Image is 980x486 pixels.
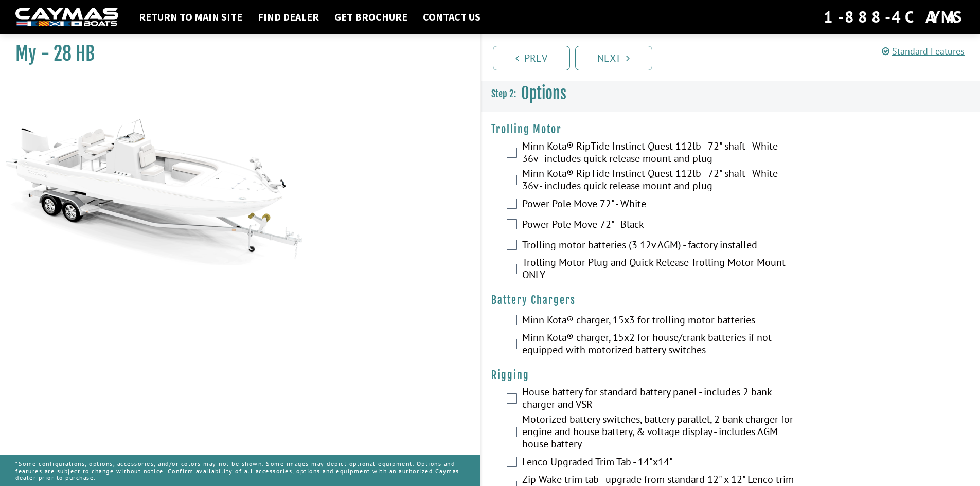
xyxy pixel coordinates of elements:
h4: Battery Chargers [491,294,970,307]
label: Trolling Motor Plug and Quick Release Trolling Motor Mount ONLY [522,256,797,283]
a: Next [575,46,652,70]
a: Contact Us [418,10,486,24]
label: Minn Kota® RipTide Instinct Quest 112lb - 72" shaft - White - 36v - includes quick release mount ... [522,140,797,167]
a: Standard Features [882,45,965,57]
label: Trolling motor batteries (3 12v AGM) - factory installed [522,239,797,254]
a: Get Brochure [329,10,413,24]
label: Minn Kota® RipTide Instinct Quest 112lb - 72" shaft - White - 36v - includes quick release mount ... [522,167,797,194]
a: Return to main site [134,10,247,24]
p: *Some configurations, options, accessories, and/or colors may not be shown. Some images may depic... [15,455,465,486]
h1: My - 28 HB [15,42,454,65]
a: Prev [493,46,570,70]
label: Motorized battery switches, battery parallel, 2 bank charger for engine and house battery, & volt... [522,413,797,453]
label: Power Pole Move 72" - Black [522,218,797,233]
label: House battery for standard battery panel - includes 2 bank charger and VSR [522,386,797,413]
div: 1-888-4CAYMAS [824,6,965,28]
label: Power Pole Move 72" - White [522,197,797,212]
a: Find Dealer [253,10,324,24]
h4: Trolling Motor [491,123,970,136]
label: Minn Kota® charger, 15x2 for house/crank batteries if not equipped with motorized battery switches [522,331,797,358]
h4: Rigging [491,369,970,382]
label: Minn Kota® charger, 15x3 for trolling motor batteries [522,314,797,329]
img: white-logo-c9c8dbefe5ff5ceceb0f0178aa75bf4bb51f6bca0971e226c86eb53dfe498488.png [15,8,118,27]
label: Lenco Upgraded Trim Tab - 14"x14" [522,456,797,471]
